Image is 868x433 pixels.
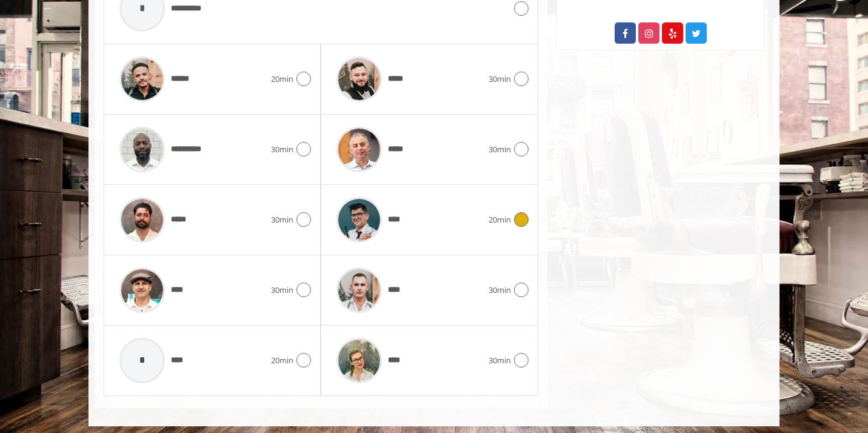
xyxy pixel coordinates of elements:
span: 30min [271,143,293,156]
span: 30min [489,143,511,156]
span: 30min [489,73,511,86]
span: 30min [489,354,511,367]
span: 20min [271,354,293,367]
span: 30min [271,284,293,297]
span: 30min [489,284,511,297]
span: 20min [271,73,293,86]
span: 30min [271,213,293,226]
span: 20min [489,213,511,226]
